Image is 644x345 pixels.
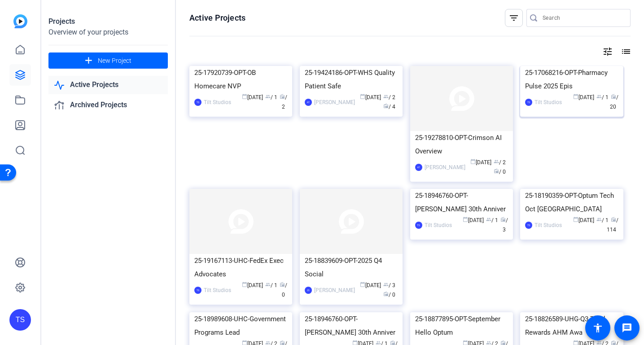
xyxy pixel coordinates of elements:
[305,66,398,93] div: 25-19424186-OPT-WHS Quality Patient Safe
[360,282,365,287] span: calendar_today
[543,13,623,23] input: Search
[463,217,468,222] span: calendar_today
[508,13,519,23] mat-icon: filter_list
[360,94,381,100] span: [DATE]
[596,217,602,222] span: group
[525,99,532,106] div: TS
[242,94,263,100] span: [DATE]
[83,55,94,66] mat-icon: add
[383,103,389,109] span: radio
[592,323,603,333] mat-icon: accessibility
[280,94,287,110] span: / 2
[314,286,355,295] div: [PERSON_NAME]
[194,66,287,93] div: 25-17920739-OPT-OB Homecare NVP
[573,217,578,222] span: calendar_today
[596,94,602,99] span: group
[486,217,491,222] span: group
[425,221,452,230] div: Tilt Studios
[500,217,508,233] span: / 3
[525,189,618,216] div: 25-18190359-OPT-Optum Tech Oct [GEOGRAPHIC_DATA]
[470,159,476,164] span: calendar_today
[265,282,271,287] span: group
[573,94,594,100] span: [DATE]
[486,217,498,223] span: / 1
[534,98,562,107] div: Tilt Studios
[189,13,245,23] h1: Active Projects
[383,104,395,110] span: / 4
[305,312,398,339] div: 25-18946760-OPT-[PERSON_NAME] 30th Anniver
[494,168,499,174] span: radio
[622,323,632,333] mat-icon: message
[534,221,562,230] div: Tilt Studios
[9,309,31,331] div: TS
[415,222,422,229] div: TS
[280,282,287,298] span: / 0
[48,76,168,94] a: Active Projects
[425,163,465,172] div: [PERSON_NAME]
[265,282,277,288] span: / 1
[280,282,285,287] span: radio
[573,94,578,99] span: calendar_today
[314,98,355,107] div: [PERSON_NAME]
[48,52,168,69] button: New Project
[305,287,312,294] div: JS
[470,159,491,166] span: [DATE]
[383,282,395,288] span: / 3
[383,94,389,99] span: group
[494,169,506,175] span: / 0
[194,312,287,339] div: 25-18989608-UHC-Government Programs Lead
[242,282,263,288] span: [DATE]
[383,282,389,287] span: group
[360,282,381,288] span: [DATE]
[525,66,618,93] div: 25-17068216-OPT-Pharmacy Pulse 2025 Epis
[607,217,618,233] span: / 114
[265,94,271,99] span: group
[48,96,168,114] a: Archived Projects
[204,286,231,295] div: Tilt Studios
[463,217,484,223] span: [DATE]
[194,287,202,294] div: TS
[620,46,631,57] mat-icon: list
[305,99,312,106] div: AT
[204,98,231,107] div: Tilt Studios
[415,189,508,216] div: 25-18946760-OPT-[PERSON_NAME] 30th Anniver
[525,222,532,229] div: TS
[573,217,594,223] span: [DATE]
[242,94,247,99] span: calendar_today
[415,131,508,158] div: 25-19278810-OPT-Crimson AI Overview
[194,254,287,281] div: 25-19167113-UHC-FedEx Exec Advocates
[48,16,168,27] div: Projects
[494,159,506,166] span: / 2
[280,94,285,99] span: radio
[415,164,422,171] div: AT
[525,312,618,339] div: 25-18826589-UHG-Q3 Total Rewards AHM Awa
[596,217,609,223] span: / 1
[494,159,499,164] span: group
[611,94,616,99] span: radio
[48,27,168,38] div: Overview of your projects
[242,282,247,287] span: calendar_today
[500,217,506,222] span: radio
[383,292,395,298] span: / 0
[265,94,277,100] span: / 1
[610,94,618,110] span: / 20
[194,99,202,106] div: TS
[360,94,365,99] span: calendar_today
[305,254,398,281] div: 25-18839609-OPT-2025 Q4 Social
[602,46,613,57] mat-icon: tune
[98,56,131,66] span: New Project
[596,94,609,100] span: / 1
[383,291,389,297] span: radio
[611,217,616,222] span: radio
[415,312,508,339] div: 25-18877895-OPT-September Hello Optum
[13,14,27,28] img: blue-gradient.svg
[383,94,395,100] span: / 2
